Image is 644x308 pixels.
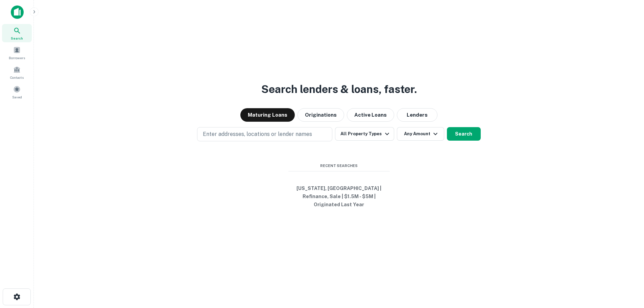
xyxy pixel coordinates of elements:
[447,127,481,141] button: Search
[288,163,390,169] span: Recent Searches
[2,83,32,101] a: Saved
[288,182,390,211] button: [US_STATE], [GEOGRAPHIC_DATA] | Refinance, Sale | $1.5M - $5M | Originated Last Year
[261,81,417,97] h3: Search lenders & loans, faster.
[397,108,437,122] button: Lenders
[203,130,312,138] p: Enter addresses, locations or lender names
[347,108,394,122] button: Active Loans
[240,108,295,122] button: Maturing Loans
[11,5,24,19] img: capitalize-icon.png
[297,108,344,122] button: Originations
[197,127,332,141] button: Enter addresses, locations or lender names
[11,35,23,41] span: Search
[335,127,394,141] button: All Property Types
[9,55,25,61] span: Borrowers
[2,44,32,62] a: Borrowers
[2,24,32,42] a: Search
[2,63,32,81] a: Contacts
[10,75,24,80] span: Contacts
[12,94,22,100] span: Saved
[610,254,644,286] iframe: Chat Widget
[397,127,444,141] button: Any Amount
